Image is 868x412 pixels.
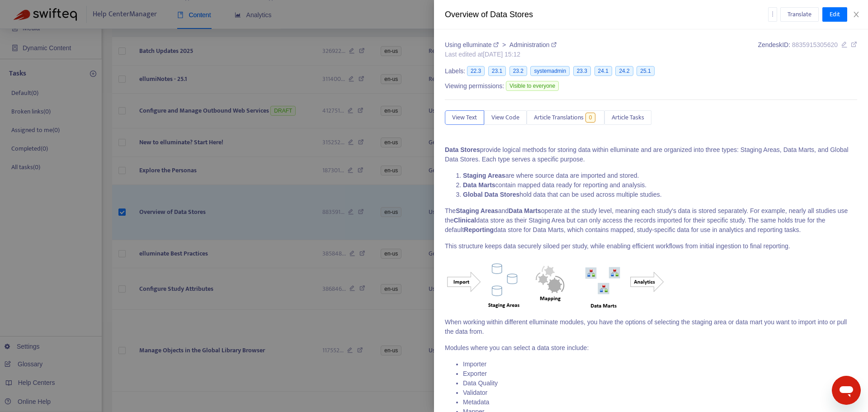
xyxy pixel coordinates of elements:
[445,41,500,48] a: Using elluminate
[530,66,570,76] span: systemadmin
[573,66,591,76] span: 23.3
[464,226,494,233] strong: Reporting
[445,242,857,251] p: This structure keeps data securely siloed per study, while enabling efficient workflows from init...
[509,207,541,214] strong: Data Marts
[467,66,485,76] span: 22.3
[445,81,504,91] span: Viewing permissions:
[488,66,506,76] span: 23.1
[463,171,857,180] li: are where source data are imported and stored.
[456,207,498,214] strong: Staging Areas
[445,9,768,21] div: Overview of Data Stores
[463,190,857,199] li: hold data that can be used across multiple studies.
[780,7,819,22] button: Translate
[509,41,557,48] a: Administration
[788,9,811,19] span: Translate
[463,191,519,198] strong: Global Data Stores
[445,146,480,153] strong: Data Stores
[463,388,857,398] li: Validator
[792,41,838,48] span: 8835915305620
[615,66,633,76] span: 24.2
[445,206,857,235] p: The and operate at the study level, meaning each study's data is stored separately. For example, ...
[769,11,776,17] span: more
[445,343,857,353] p: Modules where you can select a data store include:
[768,7,777,22] button: more
[445,50,557,59] div: Last edited at [DATE] 15:12
[463,379,857,388] li: Data Quality
[445,110,484,125] button: View Text
[527,110,604,125] button: Article Translations0
[463,172,505,179] strong: Staging Areas
[463,369,857,379] li: Exporter
[509,66,527,76] span: 23.2
[463,181,495,189] strong: Data Marts
[463,398,857,407] li: Metadata
[604,110,651,125] button: Article Tasks
[853,11,860,18] span: close
[830,9,840,19] span: Edit
[637,66,654,76] span: 25.1
[832,376,861,405] iframe: Button to launch messaging window
[758,40,857,59] div: Zendesk ID:
[491,113,519,123] span: View Code
[534,113,584,123] span: Article Translations
[452,113,477,123] span: View Text
[506,81,559,91] span: Visible to everyone
[612,113,644,123] span: Article Tasks
[463,360,857,369] li: Importer
[822,7,847,22] button: Edit
[453,217,476,224] strong: Clinical
[850,10,863,19] button: Close
[445,145,857,164] p: provide logical methods for storing data within elluminate and are organized into three types: St...
[445,40,557,50] div: >
[445,317,857,336] p: When working within different elluminate modules, you have the options of selecting the staging a...
[445,66,465,76] span: Labels:
[594,66,612,76] span: 24.1
[585,113,596,123] span: 0
[484,110,527,125] button: View Code
[445,258,666,311] img: DataStoreFlow.png
[463,180,857,190] li: contain mapped data ready for reporting and analysis.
